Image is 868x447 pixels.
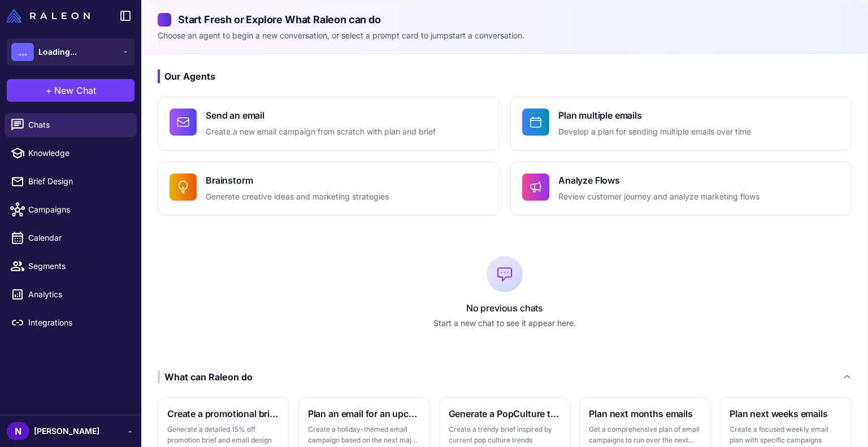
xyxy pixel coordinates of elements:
p: Create a new email campaign from scratch with plan and brief [206,125,436,138]
span: Analytics [28,288,128,301]
button: +New Chat [7,79,134,102]
p: Create a holiday-themed email campaign based on the next major holiday [308,424,420,446]
button: Plan multiple emailsDevelop a plan for sending multiple emails over time [510,97,852,150]
span: Campaigns [28,203,128,216]
a: Integrations [5,311,137,335]
h3: Plan next weeks emails [730,407,842,420]
h4: Send an email [206,109,436,122]
span: Knowledge [28,147,128,159]
p: Choose an agent to begin a new conversation, or select a prompt card to jumpstart a conversation. [158,29,852,42]
a: Raleon Logo [7,9,94,23]
h4: Brainstorm [206,173,389,187]
a: Analytics [5,283,137,306]
button: ...Loading... [7,38,134,66]
span: Loading... [38,46,77,58]
a: Calendar [5,226,137,250]
div: N [7,422,29,440]
div: ... [11,43,34,61]
a: Segments [5,254,137,278]
span: Chats [28,119,128,131]
button: BrainstormGenerate creative ideas and marketing strategies [158,162,499,215]
button: Send an emailCreate a new email campaign from scratch with plan and brief [158,97,499,150]
a: Chats [5,113,137,137]
span: Brief Design [28,175,128,188]
p: Create a focused weekly email plan with specific campaigns [730,424,842,446]
img: Raleon Logo [7,9,90,23]
a: Knowledge [5,141,137,165]
h4: Plan multiple emails [558,109,751,122]
h3: Plan an email for an upcoming holiday [308,407,420,420]
div: What can Raleon do [158,370,253,384]
span: + [46,84,52,97]
h3: Our Agents [158,70,852,83]
h3: Generate a PopCulture themed brief [449,407,561,420]
span: [PERSON_NAME] [34,425,99,437]
a: Brief Design [5,170,137,193]
a: Campaigns [5,198,137,222]
span: New Chat [54,84,96,97]
span: Segments [28,260,128,272]
p: Generate a detailed 15% off promotion brief and email design [167,424,280,446]
h3: Plan next months emails [589,407,701,420]
p: Review customer journey and analyze marketing flows [558,190,759,203]
span: Calendar [28,232,128,244]
h2: Start Fresh or Explore What Raleon can do [158,12,852,27]
h3: Create a promotional brief and email [167,407,280,420]
span: Integrations [28,316,128,329]
h4: Analyze Flows [558,173,759,187]
p: Start a new chat to see it appear here. [158,317,852,329]
p: No previous chats [158,301,852,315]
p: Get a comprehensive plan of email campaigns to run over the next month [589,424,701,446]
p: Create a trendy brief inspired by current pop culture trends [449,424,561,446]
p: Generate creative ideas and marketing strategies [206,190,389,203]
button: Analyze FlowsReview customer journey and analyze marketing flows [510,162,852,215]
p: Develop a plan for sending multiple emails over time [558,125,751,138]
